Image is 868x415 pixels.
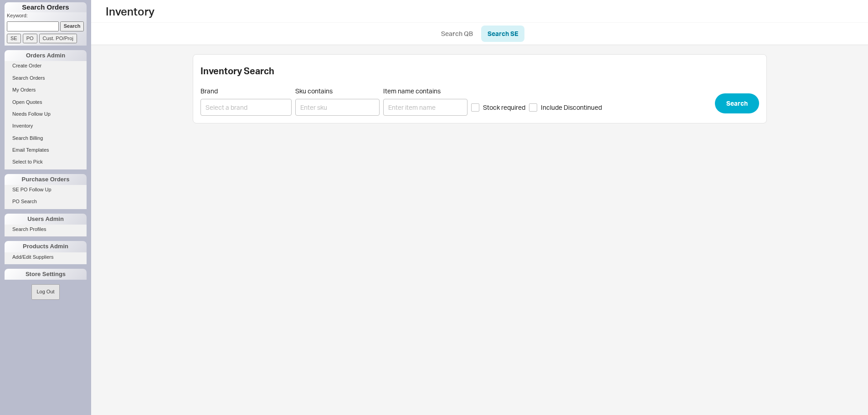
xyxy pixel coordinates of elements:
span: Brand [200,87,218,95]
input: Search [60,21,84,31]
a: Search Orders [5,73,87,83]
h1: Search Orders [5,2,87,12]
a: Search Profiles [5,225,87,234]
span: Item name contains [383,87,467,95]
input: Sku contains [295,99,380,116]
span: Search [726,98,748,109]
a: Email Templates [5,145,87,155]
span: Sku contains [295,87,380,95]
p: Keyword: [7,12,87,21]
button: Search [715,93,759,113]
span: Needs Follow Up [12,111,51,117]
a: Search QB [435,26,479,42]
span: Include Discontinued [541,103,602,112]
button: Log Out [31,284,59,299]
div: Store Settings [5,269,87,280]
a: PO Search [5,197,87,206]
a: Create Order [5,61,87,71]
div: Purchase Orders [5,174,87,185]
a: Add/Edit Suppliers [5,252,87,262]
input: Stock required [471,103,479,112]
a: Open Quotes [5,97,87,107]
input: Cust. PO/Proj [39,34,77,43]
a: Inventory [5,121,87,131]
a: SE PO Follow Up [5,185,87,195]
div: Orders Admin [5,50,87,61]
a: Select to Pick [5,157,87,167]
div: Products Admin [5,241,87,252]
a: Search SE [481,26,524,42]
input: Include Discontinued [529,103,537,112]
a: Search Billing [5,133,87,143]
input: SE [7,34,21,43]
a: Needs Follow Up [5,109,87,119]
input: Select a brand [200,99,292,116]
a: My Orders [5,85,87,95]
div: Users Admin [5,214,87,225]
span: Stock required [483,103,525,112]
h1: Inventory [106,5,154,18]
h2: Inventory Search [200,67,274,76]
input: Item name contains [383,99,467,116]
input: PO [23,34,37,43]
